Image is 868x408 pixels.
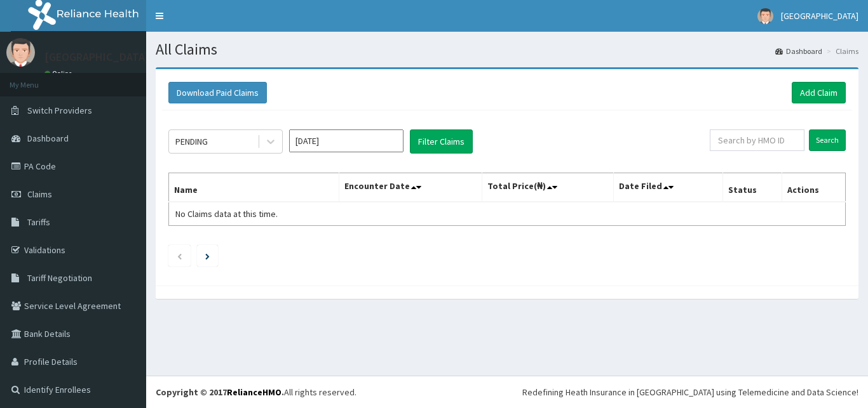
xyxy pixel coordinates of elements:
[809,129,846,151] input: Search
[782,173,845,202] th: Actions
[146,376,868,408] footer: All rights reserved.
[175,135,208,148] div: PENDING
[175,208,278,220] span: No Claims data at this time.
[775,46,822,56] a: Dashboard
[44,69,75,78] a: Online
[27,272,92,284] span: Tariff Negotiation
[289,129,403,152] input: Select Month and Year
[227,386,281,398] a: RelianceHMO
[710,129,804,151] input: Search by HMO ID
[27,133,69,144] span: Dashboard
[757,8,773,24] img: User Image
[156,41,858,58] h1: All Claims
[168,82,267,103] button: Download Paid Claims
[205,250,210,261] a: Next page
[723,173,782,202] th: Status
[27,188,52,200] span: Claims
[482,173,614,202] th: Total Price(₦)
[410,129,473,154] button: Filter Claims
[614,173,723,202] th: Date Filed
[824,46,858,56] li: Claims
[792,82,846,103] a: Add Claim
[156,386,284,398] strong: Copyright © 2017 .
[339,173,482,202] th: Encounter Date
[169,173,339,202] th: Name
[522,386,858,398] div: Redefining Heath Insurance in [GEOGRAPHIC_DATA] using Telemedicine and Data Science!
[27,216,50,228] span: Tariffs
[781,10,858,22] span: [GEOGRAPHIC_DATA]
[44,51,149,63] p: [GEOGRAPHIC_DATA]
[6,38,35,67] img: User Image
[27,105,92,116] span: Switch Providers
[177,250,182,261] a: Previous page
